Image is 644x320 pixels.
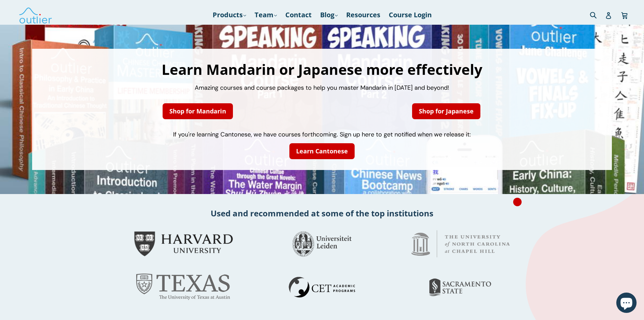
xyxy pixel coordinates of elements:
[251,9,280,21] a: Team
[39,62,605,77] h1: Learn Mandarin or Japanese more effectively
[343,9,384,21] a: Resources
[163,103,233,119] a: Shop for Mandarin
[385,9,435,21] a: Course Login
[209,9,249,21] a: Products
[588,8,607,22] input: Search
[282,9,315,21] a: Contact
[173,130,471,138] span: If you're learning Cantonese, we have courses forthcoming. Sign up here to get notified when we r...
[317,9,341,21] a: Blog
[19,5,52,25] img: Outlier Linguistics
[614,293,639,315] inbox-online-store-chat: Shopify online store chat
[289,143,355,159] a: Learn Cantonese
[412,103,480,119] a: Shop for Japanese
[195,84,449,92] span: Amazing courses and course packages to help you master Mandarin in [DATE] and beyond!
